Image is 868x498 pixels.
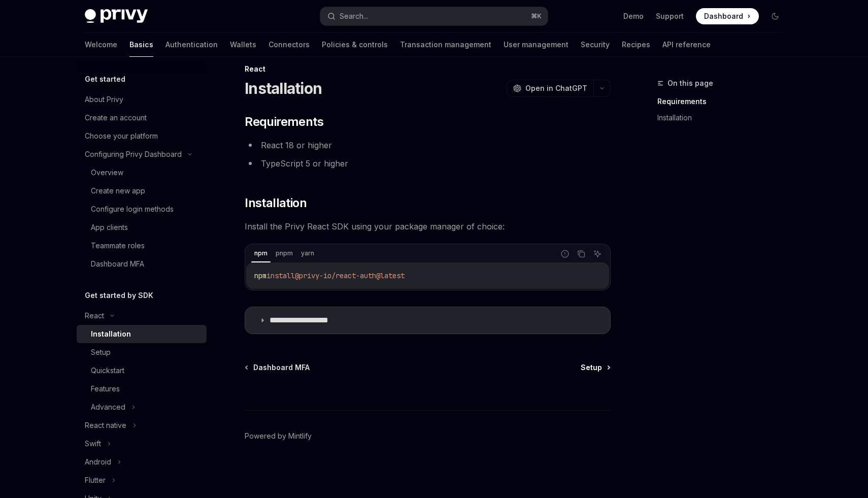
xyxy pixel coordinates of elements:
a: Choose your platform [77,127,207,145]
a: Installation [657,110,791,126]
div: Dashboard MFA [91,258,144,270]
a: Requirements [657,93,791,110]
div: npm [251,247,271,259]
button: Toggle dark mode [767,8,783,24]
a: Connectors [269,32,310,57]
a: Authentication [165,32,218,57]
h5: Get started by SDK [85,289,153,302]
div: Teammate roles [91,240,145,252]
div: Choose your platform [85,130,158,142]
a: Recipes [622,32,650,57]
div: Configuring Privy Dashboard [85,148,182,160]
div: Installation [91,328,131,340]
span: Requirements [245,114,323,130]
span: Install the Privy React SDK using your package manager of choice: [245,219,611,234]
a: User management [504,32,569,57]
div: About Privy [85,93,123,106]
a: API reference [662,32,711,57]
a: Wallets [230,32,256,57]
span: On this page [667,77,713,89]
span: Open in ChatGPT [525,83,587,93]
a: Create an account [77,109,207,127]
a: Create new app [77,182,207,200]
a: Support [656,11,684,21]
div: Quickstart [91,364,124,377]
div: yarn [298,247,317,259]
li: React 18 or higher [245,138,611,152]
a: Quickstart [77,361,207,380]
a: Overview [77,163,207,182]
a: Powered by Mintlify [245,431,312,441]
div: Advanced [91,401,125,413]
span: @privy-io/react-auth@latest [295,271,405,280]
span: Dashboard MFA [253,362,310,373]
span: install [266,271,295,280]
h1: Installation [245,79,322,97]
a: Basics [129,32,153,57]
a: App clients [77,218,207,237]
div: Overview [91,167,123,179]
div: App clients [91,221,128,234]
a: Welcome [85,32,117,57]
h5: Get started [85,73,125,85]
a: About Privy [77,90,207,109]
a: Transaction management [400,32,491,57]
a: Setup [581,362,610,373]
div: pnpm [273,247,296,259]
span: npm [254,271,266,280]
button: Ask AI [591,247,604,260]
div: Create an account [85,112,147,124]
div: Swift [85,438,101,450]
span: ⌘ K [531,12,542,20]
a: Installation [77,325,207,343]
li: TypeScript 5 or higher [245,156,611,171]
a: Teammate roles [77,237,207,255]
div: Configure login methods [91,203,174,215]
div: Search... [340,10,368,22]
span: Dashboard [704,11,743,21]
a: Security [581,32,610,57]
div: React native [85,419,126,431]
button: Open in ChatGPT [507,80,593,97]
button: Search...⌘K [320,7,548,25]
a: Features [77,380,207,398]
a: Dashboard MFA [77,255,207,273]
button: Report incorrect code [558,247,572,260]
a: Demo [623,11,644,21]
div: Create new app [91,185,145,197]
div: React [85,310,104,322]
div: React [245,64,611,74]
div: Flutter [85,474,106,486]
div: Setup [91,346,111,358]
img: dark logo [85,9,148,23]
a: Setup [77,343,207,361]
a: Dashboard [696,8,759,24]
a: Policies & controls [322,32,388,57]
button: Copy the contents from the code block [575,247,588,260]
a: Configure login methods [77,200,207,218]
span: Installation [245,195,307,211]
span: Setup [581,362,602,373]
a: Dashboard MFA [246,362,310,373]
div: Features [91,383,120,395]
div: Android [85,456,111,468]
